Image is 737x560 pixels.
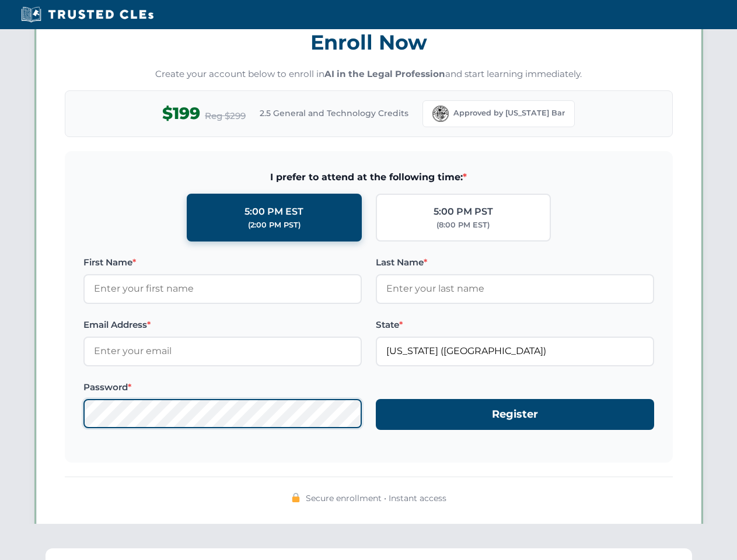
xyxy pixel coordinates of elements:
[453,107,565,119] span: Approved by [US_STATE] Bar
[83,274,362,303] input: Enter your first name
[205,109,246,123] span: Reg $299
[376,256,654,269] label: Last Name
[244,204,303,219] div: 5:00 PM EST
[432,106,449,122] img: Florida Bar
[376,337,654,366] input: Florida (FL)
[83,170,654,185] span: I prefer to attend at the following time:
[83,318,362,332] label: Email Address
[83,256,362,269] label: First Name
[376,318,654,332] label: State
[436,219,490,231] div: (8:00 PM EST)
[65,68,673,81] p: Create your account below to enroll in and start learning immediately.
[434,204,493,219] div: 5:00 PM PST
[83,380,362,394] label: Password
[248,219,301,231] div: (2:00 PM PST)
[18,6,157,23] img: Trusted CLEs
[376,274,654,303] input: Enter your last name
[65,24,673,61] h3: Enroll Now
[291,493,301,502] img: 🔒
[376,399,654,430] button: Register
[306,492,446,505] span: Secure enrollment • Instant access
[260,107,408,120] span: 2.5 General and Technology Credits
[83,337,362,366] input: Enter your email
[324,68,445,79] strong: AI in the Legal Profession
[162,100,200,127] span: $199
